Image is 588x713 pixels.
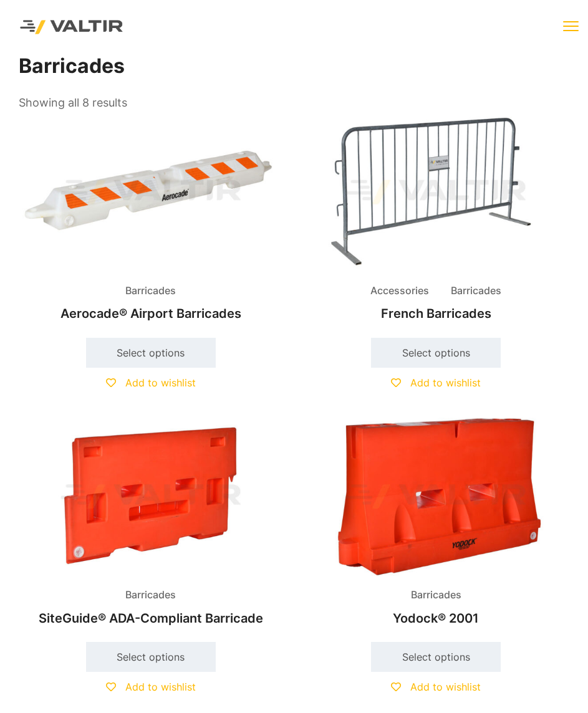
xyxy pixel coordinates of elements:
[304,300,568,327] h2: French Barricades
[19,92,127,113] p: Showing all 8 results
[19,418,283,632] a: BarricadesSiteGuide® ADA-Compliant Barricade
[441,282,511,300] span: Barricades
[391,376,481,389] a: Add to wishlist
[391,681,481,693] a: Add to wishlist
[304,418,568,632] a: BarricadesYodock® 2001
[410,681,481,693] span: Add to wishlist
[125,376,196,389] span: Add to wishlist
[19,54,569,79] h1: Barricades
[563,19,579,34] button: menu toggle
[116,586,185,605] span: Barricades
[86,642,216,672] a: Select options for “SiteGuide® ADA-Compliant Barricade”
[19,113,283,327] a: BarricadesAerocade® Airport Barricades
[361,282,438,300] span: Accessories
[371,642,501,672] a: Select options for “Yodock® 2001”
[304,113,568,327] a: Accessories BarricadesFrench Barricades
[106,376,196,389] a: Add to wishlist
[116,282,185,300] span: Barricades
[371,338,501,368] a: Select options for “French Barricades”
[304,605,568,632] h2: Yodock® 2001
[19,605,283,632] h2: SiteGuide® ADA-Compliant Barricade
[402,586,471,605] span: Barricades
[125,681,196,693] span: Add to wishlist
[106,681,196,693] a: Add to wishlist
[86,338,216,368] a: Select options for “Aerocade® Airport Barricades”
[9,9,134,45] img: Valtir Rentals
[410,376,481,389] span: Add to wishlist
[19,300,283,327] h2: Aerocade® Airport Barricades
